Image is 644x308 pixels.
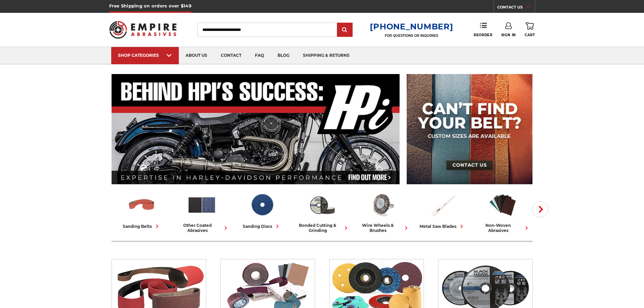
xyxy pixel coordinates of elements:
a: contact [214,47,248,64]
div: wire wheels & brushes [355,223,410,233]
button: Next [532,201,548,217]
a: Cart [525,22,535,37]
a: blog [271,47,296,64]
img: Bonded Cutting & Grinding [307,190,337,219]
span: Sign In [501,33,516,37]
a: CONTACT US [497,3,535,13]
div: other coated abrasives [174,223,229,233]
img: Sanding Belts [127,190,157,219]
img: Non-woven Abrasives [488,190,518,219]
input: Submit [338,23,352,37]
span: Cart [525,33,535,37]
a: shipping & returns [296,47,356,64]
a: sanding belts [114,190,169,230]
img: Wire Wheels & Brushes [367,190,397,219]
div: bonded cutting & grinding [295,223,350,233]
a: sanding discs [235,190,289,230]
a: wire wheels & brushes [355,190,410,233]
img: Sanding Discs [247,190,277,219]
div: non-woven abrasives [475,223,530,233]
img: Metal Saw Blades [428,190,457,219]
a: other coated abrasives [174,190,229,233]
img: promo banner for custom belts. [407,74,532,184]
img: Empire Abrasives [109,17,177,43]
span: Reorder [474,33,492,37]
a: Reorder [474,22,492,37]
a: faq [248,47,271,64]
p: FOR QUESTIONS OR INQUIRIES [370,33,453,38]
div: sanding belts [123,223,161,230]
div: metal saw blades [420,223,465,230]
a: about us [179,47,214,64]
div: sanding discs [243,223,281,230]
img: Other Coated Abrasives [187,190,217,219]
a: metal saw blades [415,190,470,230]
a: bonded cutting & grinding [295,190,350,233]
img: Banner for an interview featuring Horsepower Inc who makes Harley performance upgrades featured o... [112,74,400,184]
a: [PHONE_NUMBER] [370,22,453,31]
a: non-woven abrasives [475,190,530,233]
div: SHOP CATEGORIES [118,53,172,58]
